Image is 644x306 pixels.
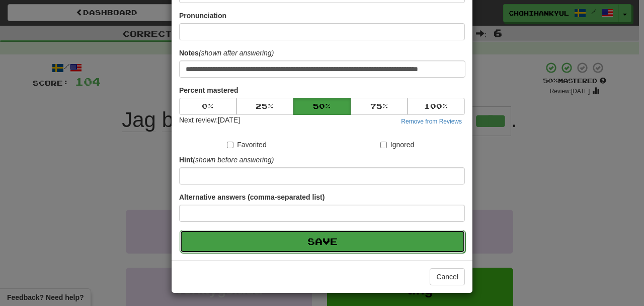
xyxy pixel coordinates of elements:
[179,98,236,115] button: 0%
[179,98,465,115] div: Percent mastered
[179,115,240,127] div: Next review: [DATE]
[180,230,465,253] button: Save
[408,98,465,115] button: 100%
[227,142,233,148] input: Favorited
[227,140,266,150] label: Favorited
[199,49,274,57] em: (shown after answering)
[179,11,226,21] label: Pronunciation
[380,142,387,148] input: Ignored
[398,116,465,127] button: Remove from Reviews
[351,98,408,115] button: 75%
[236,98,294,115] button: 25%
[430,268,465,285] button: Cancel
[179,192,325,202] label: Alternative answers (comma-separated list)
[193,156,274,164] em: (shown before answering)
[293,98,351,115] button: 50%
[179,155,274,165] label: Hint
[380,140,414,150] label: Ignored
[179,85,238,95] label: Percent mastered
[179,48,274,58] label: Notes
